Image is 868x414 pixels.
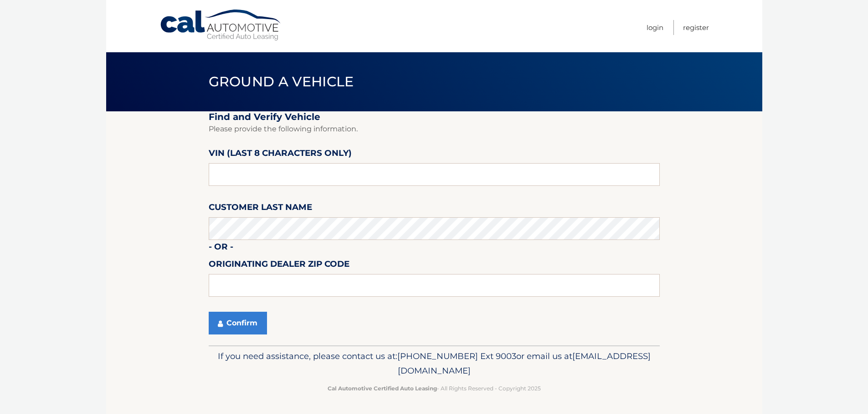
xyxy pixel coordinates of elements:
[209,123,660,135] p: Please provide the following information.
[209,312,267,334] button: Confirm
[159,9,282,41] a: Cal Automotive
[209,200,312,217] label: Customer Last Name
[209,240,233,257] label: - or -
[328,385,437,392] strong: Cal Automotive Certified Auto Leasing
[209,73,354,90] span: Ground a Vehicle
[397,351,516,361] span: [PHONE_NUMBER] Ext 9003
[209,111,660,123] h2: Find and Verify Vehicle
[209,257,349,274] label: Originating Dealer Zip Code
[215,384,654,393] p: - All Rights Reserved - Copyright 2025
[683,20,709,35] a: Register
[647,20,663,35] a: Login
[209,146,352,163] label: VIN (last 8 characters only)
[215,349,654,378] p: If you need assistance, please contact us at: or email us at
